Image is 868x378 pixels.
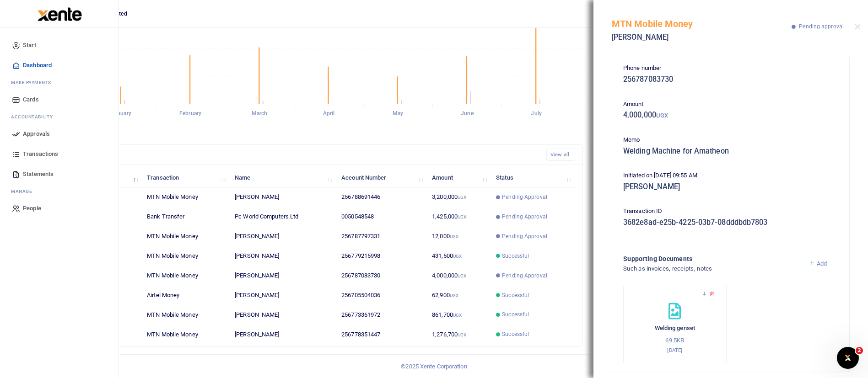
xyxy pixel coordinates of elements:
[458,214,466,219] small: UGX
[37,10,82,17] a: logo-small logo-large logo-large
[837,347,859,369] iframe: Intercom live chat
[336,207,427,227] td: 0050548548
[623,111,838,120] h5: 4,000,000
[502,193,547,201] span: Pending Approval
[623,285,727,364] div: Welding genset
[623,147,838,156] h5: Welding Machine for Amatheon
[23,41,36,50] span: Start
[336,286,427,305] td: 256705504036
[502,291,529,299] span: Successful
[7,144,111,164] a: Transactions
[623,254,801,264] h4: Supporting Documents
[502,330,529,338] span: Successful
[7,75,111,90] li: M
[23,129,50,138] span: Approvals
[23,170,54,179] span: Statements
[623,218,838,227] h5: 3682e8ad-e25b-4225-03b7-08dddbdb7803
[23,204,41,213] span: People
[453,313,462,318] small: UGX
[453,254,462,259] small: UGX
[458,195,466,200] small: UGX
[252,111,268,117] tspan: March
[427,305,491,325] td: 861,700
[142,227,230,246] td: MTN Mobile Money
[458,332,466,337] small: UGX
[427,246,491,266] td: 431,500
[7,198,111,218] a: People
[427,325,491,344] td: 1,276,700
[230,227,336,246] td: [PERSON_NAME]
[323,111,335,117] tspan: April
[179,111,201,117] tspan: February
[142,168,230,187] th: Transaction: activate to sort column ascending
[38,7,82,21] img: logo-large
[502,310,529,319] span: Successful
[230,187,336,207] td: [PERSON_NAME]
[142,187,230,207] td: MTN Mobile Money
[461,111,474,117] tspan: June
[336,168,427,187] th: Account Number: activate to sort column ascending
[633,325,717,332] h6: Welding genset
[23,61,52,70] span: Dashboard
[427,286,491,305] td: 62,900
[230,286,336,305] td: [PERSON_NAME]
[230,305,336,325] td: [PERSON_NAME]
[230,325,336,344] td: [PERSON_NAME]
[336,246,427,266] td: 256779215998
[7,55,111,75] a: Dashboard
[336,325,427,344] td: 256778351447
[111,111,131,117] tspan: January
[856,347,863,354] span: 2
[142,266,230,286] td: MTN Mobile Money
[336,227,427,246] td: 256787797331
[623,75,838,84] h5: 256787083730
[336,187,427,207] td: 256788691446
[623,182,838,192] h5: [PERSON_NAME]
[142,325,230,344] td: MTN Mobile Money
[623,135,838,145] p: Memo
[18,113,53,120] span: countability
[817,260,827,267] span: Add
[531,111,541,117] tspan: July
[667,347,682,353] small: [DATE]
[799,23,844,30] span: Pending approval
[230,207,336,227] td: Pc World Computers Ltd
[23,149,58,159] span: Transactions
[142,286,230,305] td: Airtel Money
[7,110,111,124] li: Ac
[633,336,717,346] p: 69.5KB
[142,246,230,266] td: MTN Mobile Money
[623,264,801,274] h4: Such as invoices, receipts, notes
[502,232,547,240] span: Pending Approval
[16,79,51,86] span: ake Payments
[623,171,838,181] p: Initiated on [DATE] 09:55 AM
[336,266,427,286] td: 256787083730
[142,305,230,325] td: MTN Mobile Money
[427,168,491,187] th: Amount: activate to sort column ascending
[612,33,792,42] h5: [PERSON_NAME]
[7,124,111,144] a: Approvals
[7,184,111,198] li: M
[230,266,336,286] td: [PERSON_NAME]
[7,164,111,184] a: Statements
[142,207,230,227] td: Bank Transfer
[43,150,539,160] h4: Recent Transactions
[809,260,827,267] a: Add
[16,188,32,195] span: anage
[427,187,491,207] td: 3,200,000
[7,35,111,55] a: Start
[450,234,458,239] small: UGX
[393,111,403,117] tspan: May
[450,293,458,298] small: UGX
[612,18,792,29] h5: MTN Mobile Money
[656,112,668,119] small: UGX
[458,273,466,278] small: UGX
[623,100,838,109] p: Amount
[502,272,547,280] span: Pending Approval
[427,227,491,246] td: 12,000
[7,90,111,110] a: Cards
[546,149,575,161] a: View all
[427,207,491,227] td: 1,425,000
[230,168,336,187] th: Name: activate to sort column ascending
[427,266,491,286] td: 4,000,000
